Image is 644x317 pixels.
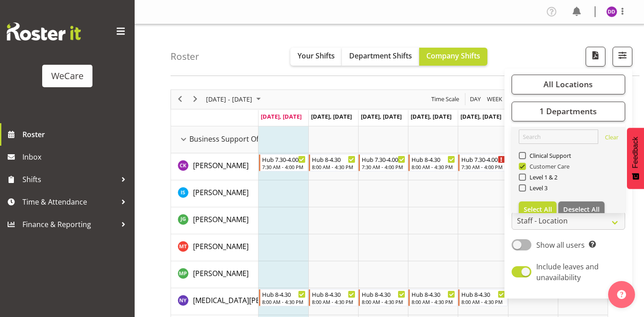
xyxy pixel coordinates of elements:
div: Nikita Yates"s event - Hub 8-4.30 Begin From Wednesday, October 8, 2025 at 8:00:00 AM GMT+13:00 E... [359,289,407,306]
span: Show all users [536,240,585,250]
span: [DATE], [DATE] [361,112,402,121]
button: Select All [519,201,557,218]
div: Chloe Kim"s event - Hub 8-4.30 Begin From Thursday, October 9, 2025 at 8:00:00 AM GMT+13:00 Ends ... [408,154,457,171]
span: Customer Care [526,163,570,170]
span: [MEDICAL_DATA][PERSON_NAME] [193,295,305,305]
div: next period [188,90,203,109]
button: Company Shifts [419,48,487,66]
div: Nikita Yates"s event - Hub 8-4.30 Begin From Thursday, October 9, 2025 at 8:00:00 AM GMT+13:00 En... [408,289,457,306]
td: Chloe Kim resource [171,153,258,180]
a: [PERSON_NAME] [193,214,249,225]
button: Next [189,94,202,105]
div: October 06 - 12, 2025 [203,90,266,109]
div: 8:00 AM - 4:30 PM [362,298,405,305]
span: Roster [22,128,130,141]
div: 8:00 AM - 4:30 PM [312,298,355,305]
div: Nikita Yates"s event - Hub 8-4.30 Begin From Tuesday, October 7, 2025 at 8:00:00 AM GMT+13:00 End... [309,289,358,306]
div: WeCare [51,69,83,83]
div: Hub 8-4.30 [461,290,505,299]
span: Time & Attendance [22,195,117,209]
span: [DATE], [DATE] [411,112,451,121]
img: help-xxl-2.png [617,290,626,299]
span: [DATE], [DATE] [460,112,501,121]
span: [DATE], [DATE] [261,112,302,121]
div: previous period [172,90,188,109]
h4: Roster [171,51,199,62]
span: [PERSON_NAME] [193,268,249,278]
img: demi-dumitrean10946.jpg [606,6,617,17]
div: Hub 7.30-4.00 [461,155,505,164]
span: Finance & Reporting [22,218,117,231]
div: 8:00 AM - 4:30 PM [312,163,355,170]
span: Clinical Support [526,152,572,159]
div: Hub 8-4.30 [412,155,455,164]
div: Hub 8-4.30 [262,290,306,299]
span: [PERSON_NAME] [193,161,249,170]
button: Download a PDF of the roster according to the set date range. [586,47,605,67]
div: Hub 7.30-4.00 [362,155,405,164]
div: Chloe Kim"s event - Hub 7.30-4.00 Begin From Monday, October 6, 2025 at 7:30:00 AM GMT+13:00 Ends... [259,154,308,171]
div: Hub 8-4.30 [412,290,455,299]
div: Nikita Yates"s event - Hub 8-4.30 Begin From Friday, October 10, 2025 at 8:00:00 AM GMT+13:00 End... [458,289,507,306]
span: Your Shifts [298,51,335,61]
button: 1 Departments [512,102,625,121]
div: Chloe Kim"s event - Hub 7.30-4.00 Begin From Friday, October 10, 2025 at 7:30:00 AM GMT+13:00 End... [458,154,507,171]
td: Millie Pumphrey resource [171,261,258,288]
div: Hub 8-4.30 [312,290,355,299]
span: [PERSON_NAME] [193,214,249,224]
button: Previous [174,94,186,105]
img: Rosterit website logo [7,22,81,40]
span: [DATE], [DATE] [311,112,352,121]
span: Department Shifts [349,51,412,61]
div: Chloe Kim"s event - Hub 7.30-4.00 Begin From Wednesday, October 8, 2025 at 7:30:00 AM GMT+13:00 E... [359,154,407,171]
span: Shifts [22,173,117,186]
button: Your Shifts [290,48,342,66]
td: Business Support Office resource [171,126,258,153]
span: Deselect All [563,205,600,214]
span: Day [469,94,482,105]
span: [PERSON_NAME] [193,188,249,197]
button: Department Shifts [342,48,419,66]
span: Include leaves and unavailability [536,262,599,282]
a: [PERSON_NAME] [193,268,249,279]
span: Level 3 [526,184,548,192]
div: Chloe Kim"s event - Hub 8-4.30 Begin From Tuesday, October 7, 2025 at 8:00:00 AM GMT+13:00 Ends A... [309,154,358,171]
span: Level 1 & 2 [526,174,558,181]
input: Search [519,129,598,144]
div: 7:30 AM - 4:00 PM [262,163,306,170]
td: Nikita Yates resource [171,288,258,315]
button: Filter Shifts [613,47,632,67]
a: [PERSON_NAME] [193,241,249,252]
button: October 2025 [205,94,265,105]
div: Hub 7.30-4.00 [262,155,306,164]
a: [PERSON_NAME] [193,187,249,198]
span: Business Support Office [189,134,271,144]
span: Company Shifts [426,51,480,61]
button: Time Scale [430,94,461,105]
div: 8:00 AM - 4:30 PM [461,298,505,305]
td: Isabel Simcox resource [171,180,258,207]
div: Hub 8-4.30 [312,155,355,164]
span: [PERSON_NAME] [193,241,249,251]
span: Time Scale [430,94,460,105]
button: Feedback - Show survey [627,128,644,189]
a: Clear [605,133,618,144]
button: Deselect All [558,201,605,218]
span: All Locations [543,79,593,89]
span: Week [486,94,503,105]
a: [PERSON_NAME] [193,160,249,171]
a: [MEDICAL_DATA][PERSON_NAME] [193,295,305,306]
div: 8:00 AM - 4:30 PM [412,298,455,305]
button: All Locations [512,75,625,94]
button: Timeline Week [486,94,504,105]
td: Janine Grundler resource [171,207,258,234]
div: Hub 8-4.30 [362,290,405,299]
td: Michelle Thomas resource [171,234,258,261]
div: 8:00 AM - 4:30 PM [262,298,306,305]
span: [DATE] - [DATE] [205,94,253,105]
span: Feedback [631,137,640,168]
span: Inbox [22,150,130,164]
span: 1 Departments [539,106,597,116]
div: 7:30 AM - 4:00 PM [362,163,405,170]
button: Timeline Day [469,94,482,105]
